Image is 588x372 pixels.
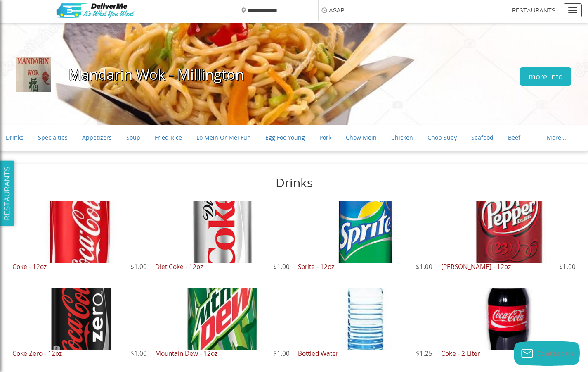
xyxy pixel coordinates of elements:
[441,350,576,357] h3: Coke - 2 Liter
[126,131,140,145] a: Soup
[346,131,377,145] a: Chow Mein
[514,341,580,366] button: Contact us
[265,131,305,145] a: Egg Foo Young
[559,263,576,270] span: $1.00
[273,350,290,357] span: $1.00
[12,263,147,270] h3: Coke - 12oz
[57,145,87,159] a: Vegetables
[155,350,290,357] h3: Mountain Dew - 12oz
[155,263,290,270] h3: Diet Coke - 12oz
[12,176,576,190] h2: Drinks
[130,350,147,357] span: $1.00
[12,350,147,357] h3: Coke Zero - 12oz
[241,145,286,159] a: Chef Specialties
[391,131,413,145] a: Chicken
[54,67,520,83] h1: Mandarin Wok - Millington
[16,57,51,92] img: Mandarin Wok - Millington Logo
[416,350,432,357] span: $1.25
[38,131,68,145] a: Specialties
[536,349,574,358] span: Contact us
[273,263,290,270] span: $1.00
[82,131,112,145] a: Appetizers
[416,263,432,270] span: $1.00
[298,263,432,270] h3: Sprite - 12oz
[6,145,43,159] a: Sweet & Sour
[130,263,147,270] span: $1.00
[196,131,251,145] a: Lo Mein or Mei Fun
[520,67,571,86] a: more info
[6,131,24,145] a: Drinks
[427,131,457,145] a: Chop Suey
[102,145,133,159] a: Light Menu
[155,131,182,145] a: Fried Rice
[298,350,432,357] h3: Bottled Water
[471,131,494,145] a: Seafood
[319,131,331,145] a: Pork
[53,1,137,21] img: v_764_poe_big.png
[300,145,338,159] a: Lunch Special
[539,131,574,145] a: More...
[508,131,520,145] a: Beef
[441,263,576,270] h3: [PERSON_NAME] - 12oz
[147,145,227,159] a: Special Combination Platters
